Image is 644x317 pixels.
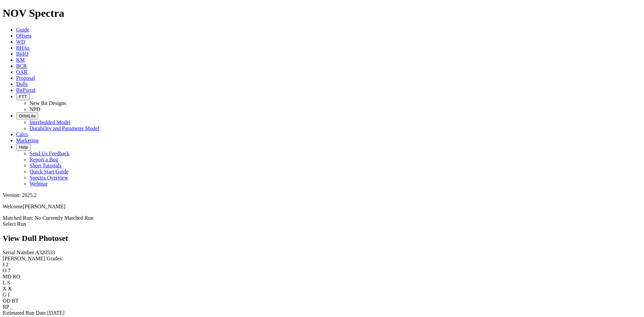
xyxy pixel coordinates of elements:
a: Send Us Feedback [30,151,69,156]
a: OAR [16,69,28,75]
label: X [3,286,7,292]
span: S [7,280,10,285]
span: RO [13,274,20,279]
span: A320533 [35,250,55,255]
div: Version: 2025.2 [3,192,641,198]
span: OrbitLite [19,113,36,118]
button: Help [16,144,31,151]
label: MD [3,274,11,279]
a: Spectra Overview [30,175,68,180]
a: Interbedded Model [30,119,70,125]
label: RP [3,304,9,310]
a: Proposal [16,75,35,81]
label: Serial Number [3,250,34,255]
span: I [8,292,10,298]
label: Estimated Run Date [3,310,46,316]
span: [DATE] [47,310,65,316]
span: BT [12,298,18,304]
a: BCR [16,63,27,69]
div: [PERSON_NAME] Grades: [3,256,641,262]
a: NPD [30,106,40,112]
a: Dulls [16,81,28,87]
a: Durability and Parameter Model [30,125,99,131]
a: Quick Start Guide [30,169,68,174]
span: Help [19,145,28,150]
a: Guide [16,27,29,33]
a: Offsets [16,33,32,39]
label: L [3,280,6,285]
a: BHAs [16,45,30,51]
span: [PERSON_NAME] [23,204,65,209]
a: Short Tutorials [30,163,62,168]
label: O [3,268,7,273]
span: No Currently Matched Run [35,215,94,221]
label: I [3,262,4,267]
span: 2 [6,262,8,267]
p: Welcome [3,204,641,210]
button: FTT [16,93,30,100]
span: 7 [8,268,11,273]
a: Select Run [3,221,26,227]
h1: NOV Spectra [3,7,641,19]
a: Report a Bug [30,157,58,162]
label: OD [3,298,10,304]
a: BitIQ [16,51,28,57]
a: KM [16,57,25,63]
span: _ [10,304,13,310]
a: New Bit Designs [30,100,66,106]
span: X [8,286,12,292]
a: Marketing [16,138,39,143]
h2: View Dull Photoset [3,234,641,243]
button: OrbitLite [16,112,38,119]
label: G [3,292,7,298]
a: Webinar [30,181,48,187]
a: BitPortal [16,87,36,93]
a: Calcs [16,131,28,137]
a: WD [16,39,25,45]
span: Matched Run: [3,215,33,221]
span: FTT [19,94,27,99]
